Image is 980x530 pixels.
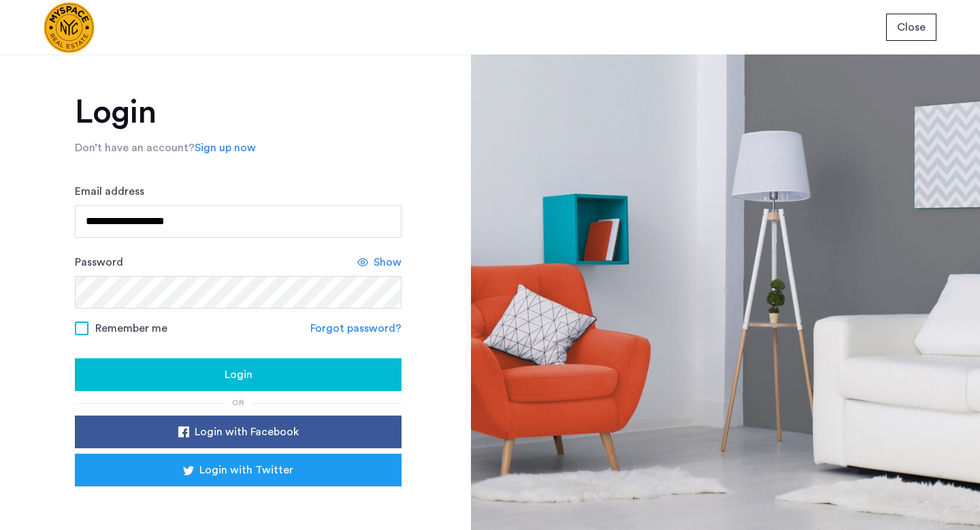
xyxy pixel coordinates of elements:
[310,320,402,337] a: Forgot password?
[232,399,244,407] span: or
[75,183,144,200] label: Email address
[95,320,167,337] span: Remember me
[225,367,252,383] span: Login
[75,254,123,270] label: Password
[886,14,936,41] button: button
[374,254,402,270] span: Show
[195,424,299,440] span: Login with Facebook
[75,454,402,486] button: button
[95,490,381,520] iframe: Sign in with Google Button
[75,358,402,391] button: button
[75,142,195,153] span: Don’t have an account?
[195,140,256,156] a: Sign up now
[75,416,402,448] button: button
[44,2,95,53] img: logo
[199,462,293,478] span: Login with Twitter
[897,19,926,35] span: Close
[75,96,402,129] h1: Login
